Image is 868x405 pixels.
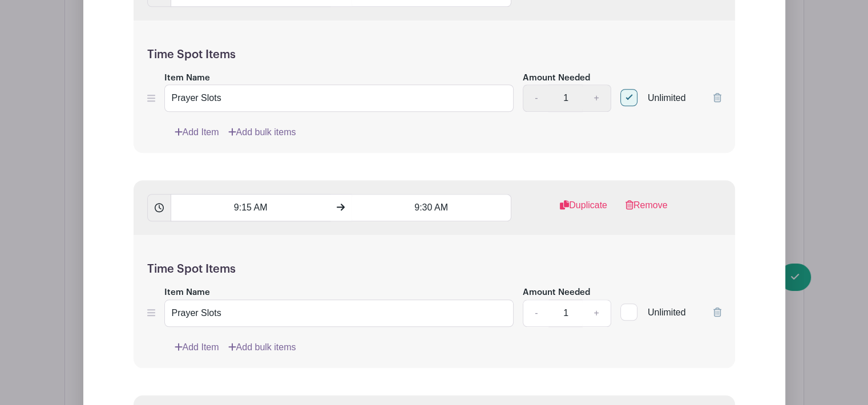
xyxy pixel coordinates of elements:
[147,48,721,62] h5: Time Spot Items
[164,286,210,299] label: Item Name
[523,72,590,85] label: Amount Needed
[648,93,686,103] span: Unlimited
[164,299,514,327] input: e.g. Snacks or Check-in Attendees
[147,262,721,276] h5: Time Spot Items
[228,125,296,139] a: Add bulk items
[352,194,511,221] input: Set End Time
[164,72,210,85] label: Item Name
[582,299,611,327] a: +
[175,125,219,139] a: Add Item
[560,199,607,221] a: Duplicate
[523,286,590,299] label: Amount Needed
[648,307,686,317] span: Unlimited
[164,84,514,112] input: e.g. Snacks or Check-in Attendees
[228,341,296,354] a: Add bulk items
[523,299,549,327] a: -
[171,194,330,221] input: Set Start Time
[625,199,668,221] a: Remove
[175,341,219,354] a: Add Item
